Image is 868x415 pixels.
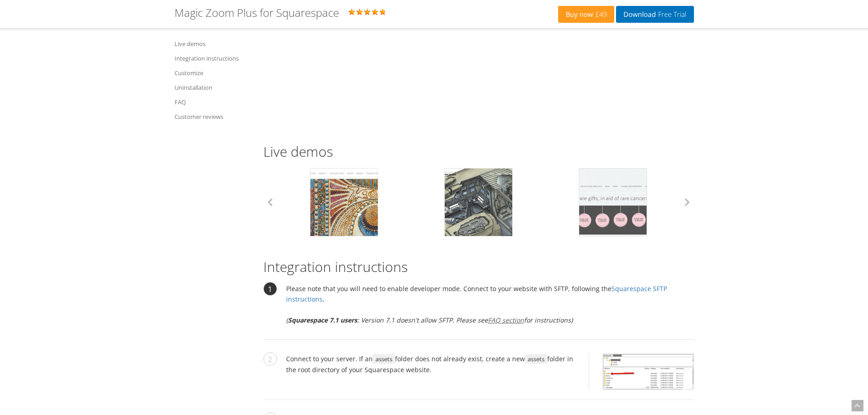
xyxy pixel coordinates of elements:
img: Create assets folder on Squarespace server [603,354,694,390]
a: FAQ section [488,316,524,324]
div: Rating: 5.0 ( ) [175,7,559,21]
h1: Magic Zoom Plus for Squarespace [175,7,339,19]
h2: Live demos [263,144,694,159]
h2: Integration instructions [263,259,694,274]
span: assets [525,354,547,364]
span: Free Trial [656,11,686,18]
a: Create assets folder on Squarespace server [589,354,694,390]
li: Connect to your server. If an folder does not already exist, create a new folder in the root dire... [263,354,694,400]
span: £49 [593,11,607,18]
em: ( : Version 7.1 doesn't allow SFTP. Please see for instructions) [286,316,573,324]
strong: Squarespace 7.1 users [288,316,357,324]
a: Buy now£49 [558,6,614,23]
li: Please note that you will need to enable developer mode. Connect to your website with SFTP, follo... [263,283,694,340]
span: assets [373,354,395,364]
a: DownloadFree Trial [616,6,693,23]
